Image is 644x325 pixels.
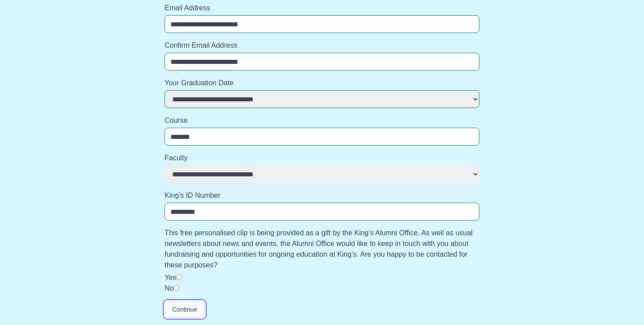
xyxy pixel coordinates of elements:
[165,284,174,292] label: No
[165,78,479,88] label: Your Graduation Date
[165,40,479,51] label: Confirm Email Address
[165,3,479,13] label: Email Address
[165,153,479,163] label: Faculty
[165,115,479,126] label: Course
[165,190,479,201] label: King's ID Number
[165,228,479,271] label: This free personalised clip is being provided as a gift by the King’s Alumni Office. As well as u...
[165,274,176,281] label: Yes
[165,301,205,318] button: Continue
